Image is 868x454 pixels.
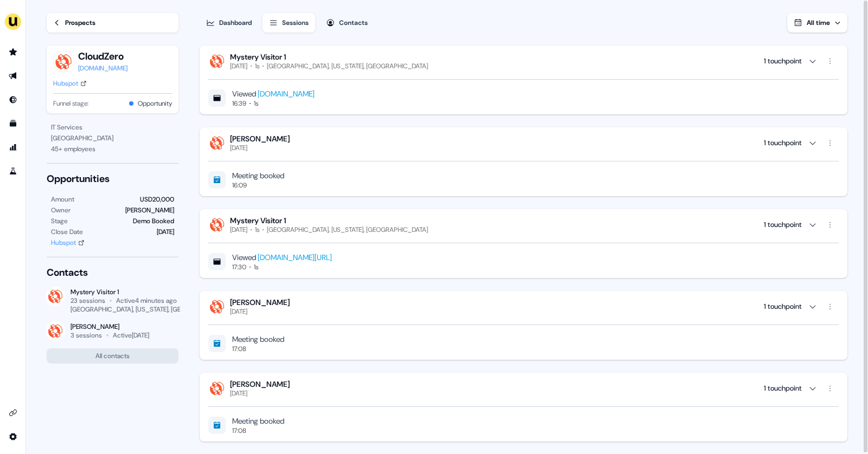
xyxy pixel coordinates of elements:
[51,144,174,154] div: 45 + employees
[258,89,315,99] a: [DOMAIN_NAME]
[4,43,22,61] a: Go to prospects
[51,237,85,248] a: Hubspot
[232,426,246,435] div: 17:08
[230,307,247,316] div: [DATE]
[4,115,22,132] a: Go to templates
[232,334,284,345] div: Meeting booked
[255,225,259,234] div: 1s
[71,331,102,340] div: 3 sessions
[232,252,332,263] div: Viewed
[71,322,149,331] div: [PERSON_NAME]
[51,122,174,133] div: IT Services
[200,13,258,33] button: Dashboard
[764,383,802,394] div: 1 touchpoint
[113,331,149,340] div: Active [DATE]
[208,316,839,353] div: [PERSON_NAME][DATE] 1 touchpoint
[232,88,315,99] div: Viewed
[208,216,839,234] button: Mystery Visitor 1[DATE]1s[GEOGRAPHIC_DATA], [US_STATE], [GEOGRAPHIC_DATA] 1 touchpoint
[232,99,246,108] div: 16:39
[51,133,174,144] div: [GEOGRAPHIC_DATA]
[258,252,332,262] a: [DOMAIN_NAME][URL]
[47,172,178,185] div: Opportunities
[138,98,172,109] button: Opportunity
[157,226,174,237] div: [DATE]
[65,17,95,28] div: Prospects
[219,17,252,28] div: Dashboard
[208,134,839,152] button: [PERSON_NAME][DATE] 1 touchpoint
[78,63,127,74] a: [DOMAIN_NAME]
[51,216,68,226] div: Stage
[4,404,22,421] a: Go to integrations
[230,134,290,144] div: [PERSON_NAME]
[51,226,83,237] div: Close Date
[47,13,178,33] a: Prospects
[51,194,74,205] div: Amount
[208,234,839,271] div: Mystery Visitor 1[DATE]1s[GEOGRAPHIC_DATA], [US_STATE], [GEOGRAPHIC_DATA] 1 touchpoint
[4,67,22,85] a: Go to outbound experience
[78,50,127,63] button: CloudZero
[255,62,259,70] div: 1s
[787,13,847,33] button: All time
[230,297,290,307] div: [PERSON_NAME]
[125,205,174,216] div: [PERSON_NAME]
[53,98,88,109] span: Funnel stage:
[232,416,284,426] div: Meeting booked
[47,348,178,364] button: All contacts
[764,301,802,312] div: 1 touchpoint
[807,18,830,27] span: All time
[232,170,284,181] div: Meeting booked
[267,225,428,234] div: [GEOGRAPHIC_DATA], [US_STATE], [GEOGRAPHIC_DATA]
[4,91,22,108] a: Go to Inbound
[230,379,290,389] div: [PERSON_NAME]
[4,139,22,156] a: Go to attribution
[140,194,174,205] div: USD20,000
[208,297,839,316] button: [PERSON_NAME][DATE] 1 touchpoint
[282,17,309,28] div: Sessions
[208,70,839,108] div: Mystery Visitor 1[DATE]1s[GEOGRAPHIC_DATA], [US_STATE], [GEOGRAPHIC_DATA] 1 touchpoint
[764,138,802,148] div: 1 touchpoint
[230,389,247,398] div: [DATE]
[764,56,802,67] div: 1 touchpoint
[764,219,802,230] div: 1 touchpoint
[4,163,22,180] a: Go to experiments
[208,398,839,435] div: [PERSON_NAME][DATE] 1 touchpoint
[267,62,428,70] div: [GEOGRAPHIC_DATA], [US_STATE], [GEOGRAPHIC_DATA]
[71,288,178,296] div: Mystery Visitor 1
[339,17,368,28] div: Contacts
[47,266,178,279] div: Contacts
[230,52,428,62] div: Mystery Visitor 1
[116,296,177,305] div: Active 4 minutes ago
[230,62,247,70] div: [DATE]
[254,263,258,271] div: 1s
[53,78,78,89] div: Hubspot
[4,428,22,445] a: Go to integrations
[263,13,315,33] button: Sessions
[254,99,258,108] div: 1s
[232,345,246,353] div: 17:08
[133,216,174,226] div: Demo Booked
[51,237,76,248] div: Hubspot
[208,52,839,70] button: Mystery Visitor 1[DATE]1s[GEOGRAPHIC_DATA], [US_STATE], [GEOGRAPHIC_DATA] 1 touchpoint
[53,78,87,89] a: Hubspot
[51,205,71,216] div: Owner
[320,13,374,33] button: Contacts
[230,225,247,234] div: [DATE]
[230,144,247,152] div: [DATE]
[71,305,233,314] div: [GEOGRAPHIC_DATA], [US_STATE], [GEOGRAPHIC_DATA]
[232,181,247,190] div: 16:09
[232,263,246,271] div: 17:30
[230,216,428,225] div: Mystery Visitor 1
[208,379,839,398] button: [PERSON_NAME][DATE] 1 touchpoint
[71,296,105,305] div: 23 sessions
[208,152,839,190] div: [PERSON_NAME][DATE] 1 touchpoint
